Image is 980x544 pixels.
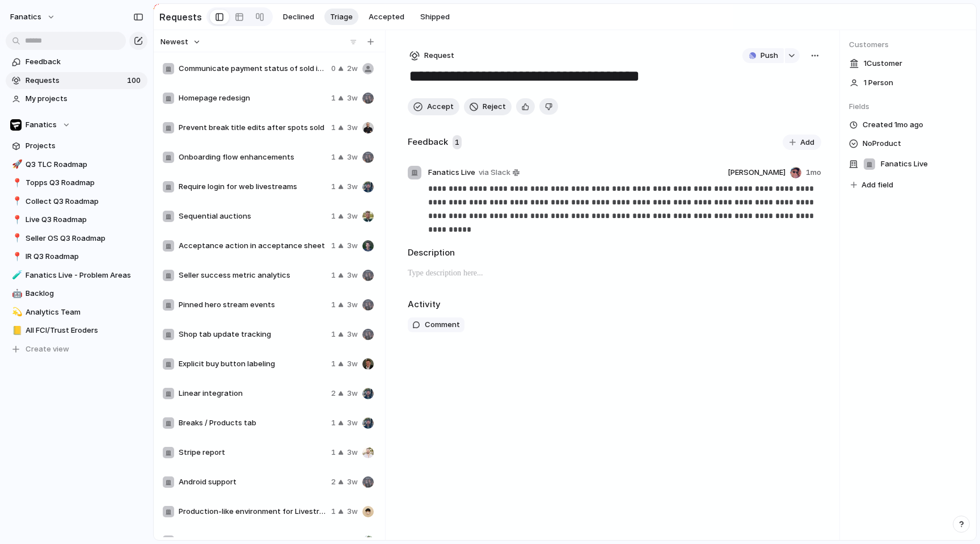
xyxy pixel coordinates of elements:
[347,388,358,399] span: 3w
[464,98,512,115] button: Reject
[12,250,20,263] div: 📍
[10,251,22,262] button: 📍
[26,159,143,170] span: Q3 TLC Roadmap
[331,270,336,281] span: 1
[10,307,22,318] button: 💫
[415,9,455,26] button: Shipped
[863,119,923,131] span: Created 1mo ago
[347,447,358,458] span: 3w
[408,48,456,63] button: Request
[331,63,336,74] span: 0
[428,167,475,178] span: Fanatics Live
[742,48,784,63] button: Push
[849,39,967,51] span: Customers
[363,9,410,26] button: Accepted
[881,158,928,170] span: Fanatics Live
[408,98,459,115] button: Accept
[864,77,893,89] span: 1 Person
[179,93,327,104] span: Homepage redesign
[347,476,358,488] span: 3w
[806,167,821,178] span: 1mo
[26,75,124,86] span: Requests
[864,58,902,69] span: 1 Customer
[6,267,147,284] div: 🧪Fanatics Live - Problem Areas
[12,195,20,208] div: 📍
[10,159,22,170] button: 🚀
[10,325,22,336] button: 📒
[12,287,20,300] div: 🤖
[6,156,147,173] a: 🚀Q3 TLC Roadmap
[12,324,20,337] div: 📒
[347,152,358,163] span: 3w
[26,56,143,68] span: Feedback
[6,285,147,302] a: 🤖Backlog
[783,135,821,150] button: Add
[10,196,22,207] button: 📍
[160,36,188,48] span: Newest
[331,388,336,399] span: 2
[800,137,814,148] span: Add
[179,181,327,193] span: Require login for web livestreams
[347,211,358,222] span: 3w
[476,166,522,179] a: via Slack
[728,167,785,178] span: [PERSON_NAME]
[347,270,358,281] span: 3w
[26,177,143,189] span: Topps Q3 Roadmap
[26,288,143,299] span: Backlog
[347,299,358,311] span: 3w
[331,358,336,370] span: 1
[12,214,20,227] div: 📍
[347,417,358,429] span: 3w
[127,75,143,86] span: 100
[26,119,57,131] span: Fanatics
[179,358,327,370] span: Explicit buy button labeling
[10,177,22,189] button: 📍
[424,50,454,61] span: Request
[10,11,41,23] span: fanatics
[347,122,358,133] span: 3w
[179,152,327,163] span: Onboarding flow enhancements
[26,140,143,152] span: Projects
[179,447,327,458] span: Stripe report
[179,506,327,517] span: Production-like environment for Livestream QA
[369,11,404,23] span: Accepted
[26,233,143,244] span: Seller OS Q3 Roadmap
[12,177,20,190] div: 📍
[179,417,327,429] span: Breaks / Products tab
[26,270,143,281] span: Fanatics Live - Problem Areas
[179,329,327,340] span: Shop tab update tracking
[6,116,147,133] button: Fanatics
[26,251,143,262] span: IR Q3 Roadmap
[6,230,147,247] a: 📍Seller OS Q3 Roadmap
[331,447,336,458] span: 1
[331,240,336,252] span: 1
[179,63,327,74] span: Communicate payment status of sold items
[331,299,336,311] span: 1
[179,476,327,488] span: Android support
[331,93,336,104] span: 1
[331,152,336,163] span: 1
[863,137,901,150] span: No Product
[347,329,358,340] span: 3w
[26,344,69,355] span: Create view
[6,248,147,265] a: 📍IR Q3 Roadmap
[761,50,778,61] span: Push
[453,135,462,150] span: 1
[179,211,327,222] span: Sequential auctions
[6,304,147,321] a: 💫Analytics Team
[159,35,202,49] button: Newest
[331,476,336,488] span: 2
[331,122,336,133] span: 1
[26,325,143,336] span: All FCI/Trust Eroders
[6,193,147,210] a: 📍Collect Q3 Roadmap
[179,122,327,133] span: Prevent break title edits after spots sold
[6,90,147,107] a: My projects
[425,319,460,330] span: Comment
[6,211,147,228] a: 📍Live Q3 Roadmap
[6,174,147,191] div: 📍Topps Q3 Roadmap
[5,8,61,26] button: fanatics
[6,322,147,339] div: 📒All FCI/Trust Eroders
